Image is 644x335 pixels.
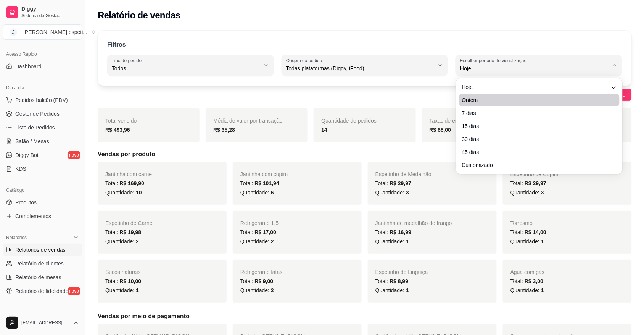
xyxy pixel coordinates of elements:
[98,150,632,159] h5: Vendas por produto
[15,260,64,267] span: Relatório de clientes
[3,24,82,40] button: Select a team
[21,6,79,13] span: Diggy
[213,127,235,133] strong: R$ 35,28
[98,9,180,21] h2: Relatório de vendas
[105,287,139,293] span: Quantidade:
[430,118,470,124] span: Taxas de entrega
[105,278,141,284] span: Total:
[10,28,17,36] span: J
[321,127,327,133] strong: 14
[525,180,546,186] span: R$ 29,97
[462,148,609,156] span: 45 dias
[510,171,559,177] span: Espetinho de Cupim
[510,238,544,244] span: Quantidade:
[240,278,273,284] span: Total:
[541,189,544,196] span: 3
[105,118,137,124] span: Total vendido
[254,180,279,186] span: R$ 101,94
[105,189,142,196] span: Quantidade:
[105,269,141,275] span: Sucos naturais
[510,189,544,196] span: Quantidade:
[15,212,51,220] span: Complementos
[254,229,276,235] span: R$ 17,00
[375,229,411,235] span: Total:
[15,151,39,159] span: Diggy Bot
[105,171,152,177] span: Jantinha com carne
[254,278,273,284] span: R$ 9,00
[15,110,60,118] span: Gestor de Pedidos
[98,312,632,321] h5: Vendas por meio de pagamento
[15,199,37,206] span: Produtos
[271,238,274,244] span: 2
[240,189,274,196] span: Quantidade:
[21,13,79,19] span: Sistema de Gestão
[105,180,144,186] span: Total:
[3,306,82,319] div: Gerenciar
[406,238,409,244] span: 1
[462,109,609,117] span: 7 dias
[375,238,409,244] span: Quantidade:
[240,220,279,226] span: Refrigerante 1,5
[390,229,411,235] span: R$ 16,99
[105,229,141,235] span: Total:
[105,238,139,244] span: Quantidade:
[406,189,409,196] span: 3
[510,269,545,275] span: Água com gás
[136,189,142,196] span: 10
[240,269,283,275] span: Refrigerante latas
[510,220,533,226] span: Torresmo
[15,165,26,173] span: KDS
[525,278,543,284] span: R$ 3,00
[15,124,55,131] span: Lista de Pedidos
[15,138,49,145] span: Salão / Mesas
[271,189,274,196] span: 6
[462,135,609,143] span: 30 dias
[23,28,87,36] div: [PERSON_NAME] espeti ...
[390,180,411,186] span: R$ 29,97
[462,122,609,130] span: 15 dias
[105,127,130,133] strong: R$ 493,96
[15,287,68,295] span: Relatório de fidelidade
[510,278,543,284] span: Total:
[3,184,82,196] div: Catálogo
[271,287,274,293] span: 2
[406,287,409,293] span: 1
[462,83,609,91] span: Hoje
[3,82,82,94] div: Dia a dia
[375,269,428,275] span: Espetinho de Linguiça
[462,96,609,104] span: Ontem
[375,220,452,226] span: Jantinha de medalhão de frango
[119,180,144,186] span: R$ 169,90
[375,180,411,186] span: Total:
[15,274,61,281] span: Relatório de mesas
[510,180,546,186] span: Total:
[107,40,126,49] p: Filtros
[240,238,274,244] span: Quantidade:
[510,229,546,235] span: Total:
[105,220,153,226] span: Espetinho de Carne
[240,171,288,177] span: Jantinha com cupim
[15,96,68,104] span: Pedidos balcão (PDV)
[375,171,431,177] span: Espetinho de Medalhão
[136,287,139,293] span: 1
[3,48,82,60] div: Acesso Rápido
[460,65,609,72] span: Hoje
[462,161,609,169] span: Customizado
[390,278,408,284] span: R$ 8,99
[525,229,546,235] span: R$ 14,00
[460,57,529,64] label: Escolher período de visualização
[240,229,276,235] span: Total:
[119,229,141,235] span: R$ 19,98
[510,287,544,293] span: Quantidade:
[213,118,282,124] span: Média de valor por transação
[119,278,141,284] span: R$ 10,00
[541,287,544,293] span: 1
[112,65,260,72] span: Todos
[240,287,274,293] span: Quantidade:
[15,63,42,70] span: Dashboard
[286,57,325,64] label: Origem do pedido
[112,57,144,64] label: Tipo do pedido
[136,238,139,244] span: 2
[321,118,377,124] span: Quantidade de pedidos
[541,238,544,244] span: 1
